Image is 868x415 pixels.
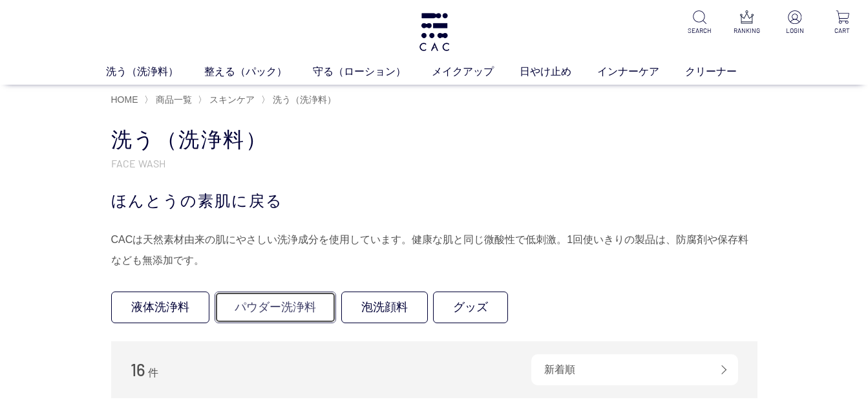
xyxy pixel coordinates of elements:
[111,156,757,170] p: FACE WASH
[685,64,763,80] a: クリーナー
[261,94,339,106] li: 〉
[779,10,810,36] a: LOGIN
[827,26,858,36] p: CART
[732,10,762,36] a: RANKING
[111,94,138,105] a: HOME
[432,64,520,80] a: メイクアップ
[270,94,336,105] a: 洗う（洗浄料）
[273,94,336,105] span: 洗う（洗浄料）
[597,64,685,80] a: インナーケア
[198,94,258,106] li: 〉
[111,189,757,213] div: ほんとうの素肌に戻る
[341,292,428,323] a: 泡洗顔料
[111,126,757,154] h1: 洗う（洗浄料）
[684,10,714,36] a: SEARCH
[111,292,209,323] a: 液体洗浄料
[215,292,336,323] a: パウダー洗浄料
[779,26,810,36] p: LOGIN
[827,10,858,36] a: CART
[520,64,597,80] a: 日やけ止め
[106,64,204,80] a: 洗う（洗浄料）
[111,229,757,271] div: CACは天然素材由来の肌にやさしい洗浄成分を使用しています。健康な肌と同じ微酸性で低刺激。1回使いきりの製品は、防腐剤や保存料なども無添加です。
[732,26,762,36] p: RANKING
[207,94,255,105] a: スキンケア
[313,64,432,80] a: 守る（ローション）
[209,94,255,105] span: スキンケア
[148,367,158,378] span: 件
[144,94,195,106] li: 〉
[684,26,714,36] p: SEARCH
[204,64,313,80] a: 整える（パック）
[131,359,145,379] span: 16
[531,354,738,385] div: 新着順
[156,94,192,105] span: 商品一覧
[433,292,508,323] a: グッズ
[418,13,451,51] img: logo
[153,94,192,105] a: 商品一覧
